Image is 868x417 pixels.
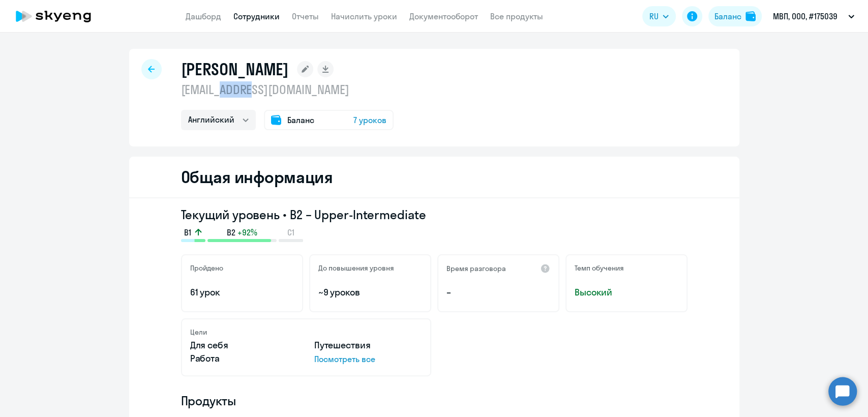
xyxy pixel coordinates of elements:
span: B1 [184,227,191,238]
h3: Текущий уровень • B2 – Upper-Intermediate [181,206,687,223]
h2: Общая информация [181,167,333,187]
a: Сотрудники [233,11,280,21]
p: Для себя [190,339,298,352]
h5: Пройдено [190,263,223,273]
div: Баланс [714,10,741,22]
p: Работа [190,352,298,365]
button: RU [642,6,676,26]
p: Путешествия [314,339,422,352]
button: Балансbalance [708,6,762,26]
p: ~9 уроков [318,286,422,299]
h1: [PERSON_NAME] [181,59,289,79]
span: 7 уроков [353,114,386,126]
p: Посмотреть все [314,353,422,365]
h4: Продукты [181,393,687,409]
a: Документооборот [409,11,478,21]
span: RU [649,10,659,22]
a: Начислить уроки [331,11,397,21]
img: balance [745,11,756,21]
h5: Темп обучения [575,263,624,273]
span: C1 [287,227,294,238]
h5: До повышения уровня [318,263,394,273]
button: МВП, ООО, #175039 [768,4,859,28]
a: Отчеты [292,11,319,21]
h5: Цели [190,327,207,337]
a: Дашборд [186,11,221,21]
p: – [446,286,550,299]
span: B2 [227,227,235,238]
span: Баланс [287,114,314,126]
p: МВП, ООО, #175039 [773,10,837,22]
a: Все продукты [490,11,543,21]
h5: Время разговора [446,264,506,273]
p: 61 урок [190,286,294,299]
p: [EMAIL_ADDRESS][DOMAIN_NAME] [181,81,394,98]
span: Высокий [575,286,678,299]
span: +92% [237,227,257,238]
